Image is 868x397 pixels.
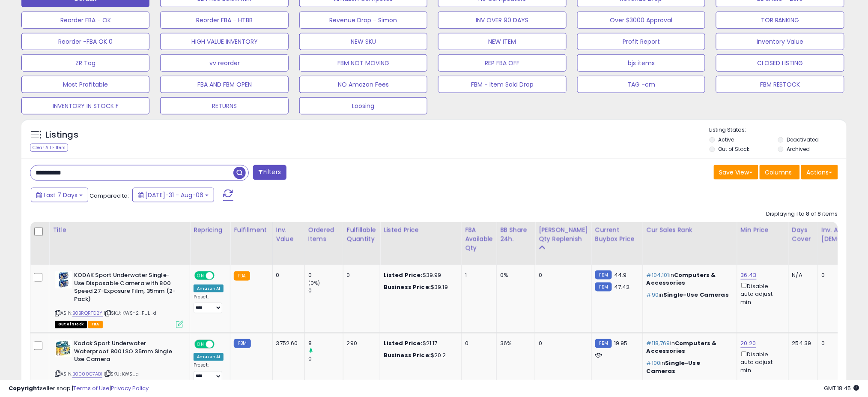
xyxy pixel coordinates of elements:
span: ON [195,272,206,280]
b: KODAK Sport Underwater Single-Use Disposable Camera with 800 Speed 27-Exposure Film, 35mm (2-Pack) [74,271,178,305]
small: FBM [595,283,612,292]
p: in [647,360,731,375]
div: Fulfillable Quantity [347,226,376,244]
span: 2025-08-14 18:45 GMT [824,384,859,392]
span: 19.95 [614,340,628,348]
button: bjs items [577,54,705,72]
h5: Listings [45,129,78,141]
button: FBA AND FBM OPEN [160,76,288,93]
button: FBM RESTOCK [716,76,844,93]
span: 47.42 [614,283,630,291]
div: 0 [308,271,343,279]
div: seller snap | | [9,385,149,393]
div: Current Buybox Price [595,226,639,244]
small: FBM [234,339,251,348]
small: (0%) [308,280,320,286]
span: [DATE]-31 - Aug-06 [145,191,203,199]
b: Listed Price: [384,271,423,279]
span: 44.9 [614,271,627,279]
button: Save View [714,165,758,180]
div: N/A [792,271,811,279]
div: Title [53,226,186,235]
div: $21.17 [384,340,455,348]
button: Revenue Drop - Simon [299,12,427,29]
button: HIGH VALUE INVENTORY [160,33,288,50]
button: FBM NOT MOVING [299,54,427,72]
div: Displaying 1 to 8 of 8 items [767,210,838,218]
span: Columns [765,168,792,177]
strong: Copyright [9,384,40,392]
button: INV OVER 90 DAYS [438,12,566,29]
div: 0 [308,355,343,363]
p: Listing States: [710,126,847,134]
span: Compared to: [89,192,129,200]
div: Amazon AI [194,285,224,292]
div: BB Share 24h. [500,226,531,244]
div: 36% [500,340,528,348]
div: 0 [539,271,585,279]
div: 0 [465,340,490,348]
div: 290 [347,340,373,348]
span: Single-Use Cameras [664,291,729,299]
div: 8 [308,340,343,348]
a: Terms of Use [73,384,110,392]
button: [DATE]-31 - Aug-06 [132,188,214,202]
span: | SKU: KWS_a [104,371,139,378]
div: $39.19 [384,283,455,291]
button: Profit Report [577,33,705,50]
div: Listed Price [384,226,458,235]
button: Actions [801,165,838,180]
span: Single-Use Cameras [647,359,700,375]
button: Filters [253,165,286,180]
div: Amazon AI [194,353,224,361]
a: B0000C7ABI [72,371,102,378]
p: in [647,340,731,355]
div: 0 [347,271,373,279]
div: Preset: [194,294,224,313]
small: FBA [234,271,250,281]
span: #104,101 [647,271,669,279]
button: Inventory Value [716,33,844,50]
th: Please note that this number is a calculation based on your required days of coverage and your ve... [535,222,592,265]
span: OFF [213,341,227,348]
label: Archived [787,145,810,153]
span: FBA [88,321,103,328]
div: ASIN: [55,271,183,327]
div: FBA Available Qty [465,226,493,253]
span: All listings that are currently out of stock and unavailable for purchase on Amazon [55,321,87,328]
span: #90 [647,291,659,299]
div: 254.39 [792,340,811,348]
a: Privacy Policy [111,384,149,392]
button: REP FBA OFF [438,54,566,72]
div: 1 [465,271,490,279]
button: FBM - Item Sold Drop [438,76,566,93]
img: 51Y8nzv139L._SL40_.jpg [55,271,72,289]
div: Disable auto adjust min [741,281,782,306]
button: Loosing [299,97,427,114]
button: RETURNS [160,97,288,114]
span: OFF [213,272,227,280]
b: Listed Price: [384,340,423,348]
button: NEW SKU [299,33,427,50]
div: 3752.60 [276,340,298,348]
b: Kodak Sport Underwater Waterproof 800 ISO 35mm Single Use Camera [74,340,178,366]
button: ZR Tag [21,54,149,72]
span: | SKU: KWS-2_FUL_d [104,310,156,317]
button: Last 7 Days [31,188,88,202]
div: Ordered Items [308,226,340,244]
button: Reorder FBA - HTBB [160,12,288,29]
label: Out of Stock [719,145,750,153]
div: Cur Sales Rank [647,226,734,235]
button: CLOSED LISTING [716,54,844,72]
a: 20.20 [741,340,756,348]
div: 0% [500,271,528,279]
span: Last 7 Days [44,191,78,199]
button: Reorder FBA - OK [21,12,149,29]
b: Business Price: [384,352,431,360]
div: Clear All Filters [30,144,68,152]
img: 51kRFcCexkL._SL40_.jpg [55,340,72,357]
a: 36.43 [741,271,757,280]
div: Disable auto adjust min [741,350,782,375]
button: Over $3000 Approval [577,12,705,29]
span: Computers & Accessories [647,340,717,355]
